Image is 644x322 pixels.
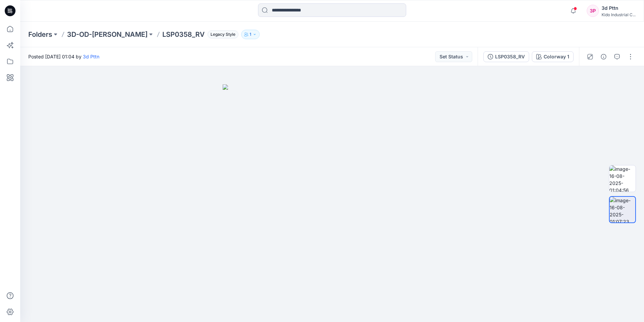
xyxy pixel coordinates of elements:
[602,12,636,17] div: Kido Industrial C...
[207,30,238,38] span: Legacy Style
[598,51,609,62] button: Details
[610,197,635,222] img: image-16-08-2025-01:07:23
[162,30,205,39] p: LSP0358_RV
[544,53,569,60] div: Colorway 1
[250,31,251,38] p: 1
[602,4,636,12] div: 3d Pttn
[587,5,599,17] div: 3P
[28,53,99,60] span: Posted [DATE] 01:04 by
[205,30,238,39] button: Legacy Style
[83,54,99,59] a: 3d Pttn
[28,30,52,39] a: Folders
[67,30,148,39] a: 3D-OD-[PERSON_NAME]
[241,30,260,39] button: 1
[223,84,442,322] img: eyJhbGciOiJIUzI1NiIsImtpZCI6IjAiLCJzbHQiOiJzZXMiLCJ0eXAiOiJKV1QifQ.eyJkYXRhIjp7InR5cGUiOiJzdG9yYW...
[609,165,636,192] img: image-16-08-2025-01:04:56
[532,51,574,62] button: Colorway 1
[483,51,529,62] button: LSP0358_RV
[495,53,525,60] div: LSP0358_RV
